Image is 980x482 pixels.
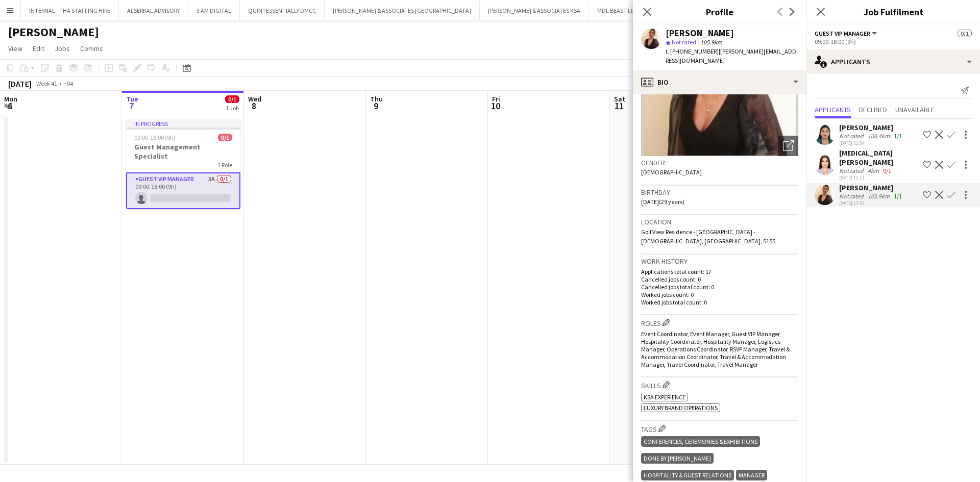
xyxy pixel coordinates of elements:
span: t. [PHONE_NUMBER] [666,47,719,55]
h3: Guest Management Specialist [126,142,240,161]
div: Bio [633,70,806,94]
span: Golf View Residence - [GEOGRAPHIC_DATA] - [DEMOGRAPHIC_DATA], [GEOGRAPHIC_DATA], 5155 [641,228,775,245]
span: 11 [612,100,625,112]
span: 105.9km [698,38,724,46]
div: [DATE] 13:51 [839,174,919,181]
h3: Birthday [641,188,798,197]
div: Hospitality & Guest Relations [641,470,734,480]
p: Worked jobs count: 0 [641,291,798,298]
app-skills-label: 0/1 [883,167,891,174]
div: 1 Job [226,104,239,112]
div: [DATE] 13:53 [839,200,904,207]
span: Not rated [672,38,696,46]
app-job-card: In progress09:00-18:00 (9h)0/1Guest Management Specialist1 RoleGuest VIP Manager3A0/109:00-18:00 ... [126,119,240,209]
p: Applications total count: 17 [641,268,798,275]
span: Unavailable [895,106,935,113]
h1: [PERSON_NAME] [8,24,99,40]
button: Guest VIP Manager [815,30,878,37]
h3: Work history [641,257,798,266]
span: 0/1 [958,30,972,37]
div: +04 [63,80,73,87]
div: Not rated [839,192,866,200]
a: Jobs [51,42,74,55]
span: Tue [126,94,138,104]
span: KSA Experience [644,393,685,401]
span: Applicants [815,106,851,113]
span: Declined [859,106,887,113]
span: 6 [3,100,17,112]
div: [PERSON_NAME] [839,123,904,132]
h3: Gender [641,158,798,167]
h3: Skills [641,379,798,390]
div: Not rated [839,167,866,174]
h3: Tags [641,423,798,434]
div: [MEDICAL_DATA][PERSON_NAME] [839,148,919,167]
span: | [PERSON_NAME][EMAIL_ADDRESS][DOMAIN_NAME] [666,47,796,64]
button: INTERNAL - THA STAFFING HIRE [21,1,119,20]
app-skills-label: 1/1 [894,192,902,200]
span: 09:00-18:00 (9h) [134,134,176,141]
div: Manager [736,470,767,480]
span: Week 41 [34,80,59,87]
div: [DATE] [8,79,32,89]
span: [DEMOGRAPHIC_DATA] [641,168,702,176]
p: Cancelled jobs total count: 0 [641,283,798,291]
span: Guest VIP Manager [815,30,870,37]
div: [PERSON_NAME] [666,29,734,38]
span: Thu [370,94,383,104]
a: Edit [29,42,48,55]
span: Jobs [55,44,70,53]
button: 3 AM DIGITAL [188,1,240,20]
a: View [4,42,27,55]
span: 0/1 [225,95,239,103]
span: 1 Role [217,161,232,169]
button: QUINTESSENTIALLY DMCC [240,1,325,20]
h3: Profile [633,5,806,18]
h3: Roles [641,317,798,328]
div: 09:00-18:00 (9h) [815,38,972,45]
span: 7 [125,100,138,112]
button: ALSERKAL ADVISORY [119,1,188,20]
span: View [8,44,22,53]
p: Worked jobs total count: 0 [641,298,798,306]
app-skills-label: 1/1 [894,132,902,140]
span: 10 [491,100,500,112]
span: Mon [4,94,17,104]
button: [PERSON_NAME] & ASSOCIATES [GEOGRAPHIC_DATA] [325,1,480,20]
button: MDL BEAST LLC [589,1,646,20]
div: 108.4km [866,132,892,140]
div: Not rated [839,132,866,140]
div: [PERSON_NAME] [839,183,904,192]
span: Sat [614,94,625,104]
span: Wed [248,94,261,104]
div: In progress [126,119,240,128]
span: Fri [492,94,500,104]
span: Event Coordinator, Event Manager, Guest VIP Manager, Hospitality Coordinator, Hospitality Manager... [641,330,790,368]
span: [DATE] (29 years) [641,198,684,206]
h3: Job Fulfilment [806,5,980,18]
app-card-role: Guest VIP Manager3A0/109:00-18:00 (9h) [126,172,240,209]
div: 4km [866,167,881,174]
div: 105.9km [866,192,892,200]
span: Edit [33,44,44,53]
button: [PERSON_NAME] & ASSOCIATES KSA [480,1,589,20]
div: Open photos pop-in [778,136,798,156]
span: 0/1 [218,134,232,141]
span: 9 [369,100,383,112]
span: Luxury Brand Operations [644,404,718,412]
div: [DATE] 12:54 [839,140,904,146]
h3: Location [641,217,798,226]
span: 8 [247,100,261,112]
span: Comms [80,44,103,53]
div: Done by [PERSON_NAME] [641,453,714,464]
div: Applicants [806,49,980,74]
a: Comms [76,42,107,55]
div: Conferences, Ceremonies & Exhibitions [641,436,760,447]
p: Cancelled jobs count: 0 [641,275,798,283]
